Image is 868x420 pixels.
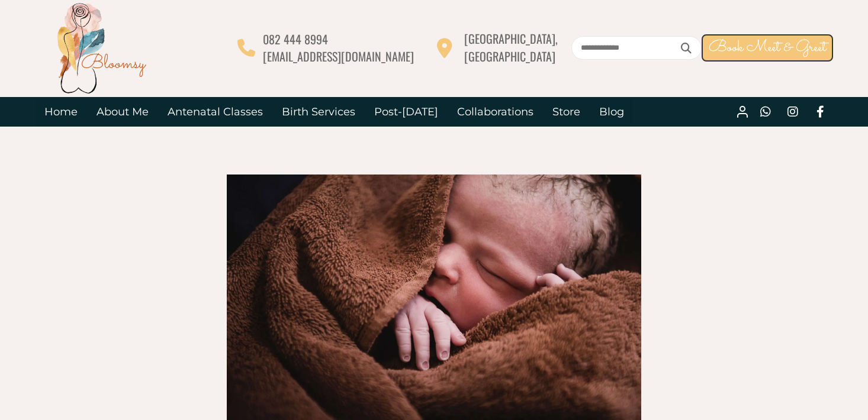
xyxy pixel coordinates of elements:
span: [GEOGRAPHIC_DATA] [464,47,555,65]
span: [GEOGRAPHIC_DATA], [464,30,558,47]
span: 082 444 8994 [263,30,328,48]
a: Book Meet & Greet [702,34,833,62]
a: Blog [590,97,634,127]
a: Post-[DATE] [365,97,448,127]
a: Collaborations [448,97,543,127]
a: Store [543,97,590,127]
a: Home [35,97,87,127]
span: Book Meet & Greet [709,36,826,59]
a: Antenatal Classes [158,97,272,127]
a: Birth Services [272,97,365,127]
img: Bloomsy [54,1,149,95]
span: [EMAIL_ADDRESS][DOMAIN_NAME] [263,47,414,65]
a: About Me [87,97,158,127]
